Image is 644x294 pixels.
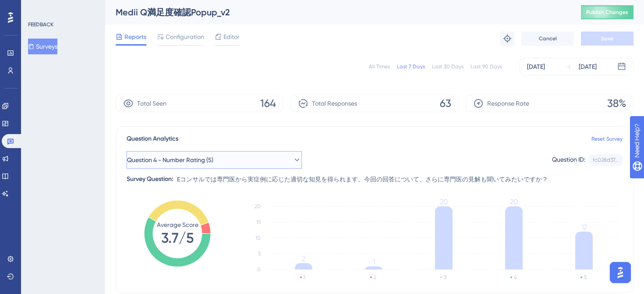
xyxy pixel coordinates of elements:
[223,32,240,42] span: Editor
[444,274,446,280] text: 3
[591,135,623,142] a: Reset Survey
[586,9,628,16] span: Publish Changes
[257,266,261,273] tspan: 0
[124,32,146,42] span: Reports
[607,259,633,286] iframe: UserGuiding AI Assistant Launcher
[539,35,557,42] span: Cancel
[601,35,613,42] span: Save
[157,221,198,228] tspan: Average Score
[607,96,626,110] span: 38%
[584,274,587,280] text: 5
[579,61,597,72] div: [DATE]
[312,98,357,109] span: Total Responses
[127,151,302,169] button: Question 4 - Number Rating (5)
[127,155,213,165] span: Question 4 - Number Rating (5)
[161,230,194,246] tspan: 3.7/5
[28,39,57,54] button: Surveys
[260,96,276,110] span: 164
[471,63,502,70] div: Last 90 Days
[514,274,517,280] text: 4
[373,258,375,266] tspan: 1
[28,21,53,28] div: FEEDBACK
[255,235,261,241] tspan: 10
[581,223,587,231] tspan: 12
[521,32,574,46] button: Cancel
[137,98,166,109] span: Total Seen
[397,63,425,70] div: Last 7 Days
[581,5,633,19] button: Publish Changes
[166,32,204,42] span: Configuration
[374,274,376,280] text: 2
[487,98,529,109] span: Response Rate
[127,174,173,184] div: Survey Question:
[440,198,448,206] tspan: 20
[255,203,261,209] tspan: 20
[593,156,619,163] div: fc028d37...
[581,32,633,46] button: Save
[21,2,55,13] span: Need Help?
[304,274,305,280] text: 1
[302,255,305,263] tspan: 2
[177,174,548,184] span: Eコンサルでは専門医から実症例に応じた適切な知見を得られます。今回の回答について、さらに専門医の見解も聞いてみたいですか？
[527,61,545,72] div: [DATE]
[127,134,178,144] span: Question Analytics
[369,63,390,70] div: All Times
[552,154,585,166] div: Question ID:
[258,251,261,257] tspan: 5
[440,96,451,110] span: 63
[510,198,518,206] tspan: 20
[432,63,464,70] div: Last 30 Days
[116,6,559,18] div: Medii Q満足度確認Popup_v2
[256,219,261,225] tspan: 15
